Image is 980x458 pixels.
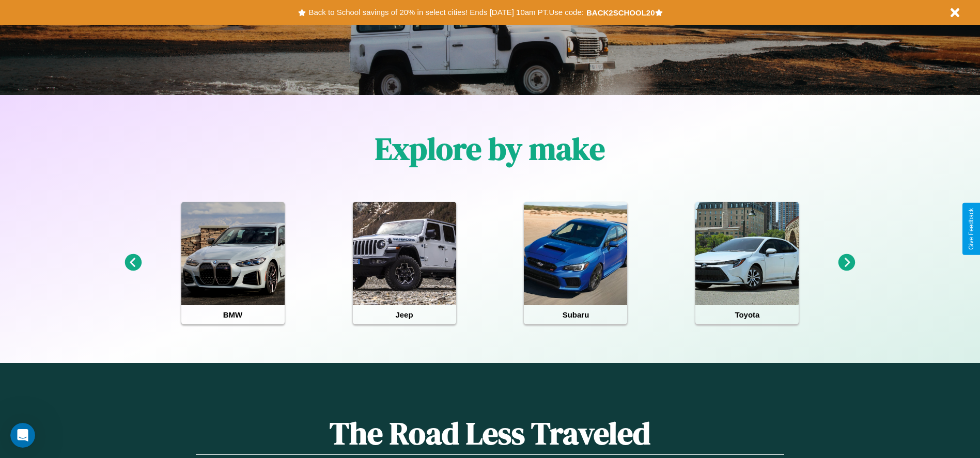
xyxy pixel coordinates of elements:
[695,305,799,324] h4: Toyota
[524,305,627,324] h4: Subaru
[196,412,784,455] h1: The Road Less Traveled
[181,305,285,324] h4: BMW
[10,423,35,448] iframe: Intercom live chat
[375,128,605,170] h1: Explore by make
[353,305,456,324] h4: Jeep
[586,8,655,17] b: BACK2SCHOOL20
[968,208,975,250] div: Give Feedback
[306,5,586,20] button: Back to School savings of 20% in select cities! Ends [DATE] 10am PT.Use code:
